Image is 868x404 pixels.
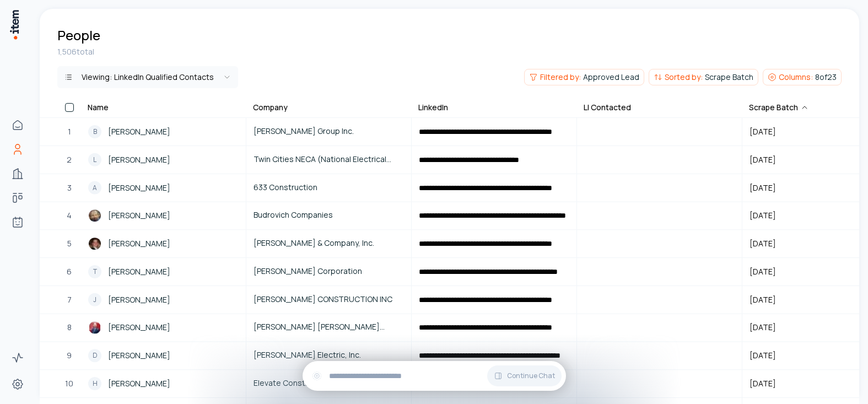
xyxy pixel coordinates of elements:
[7,163,29,185] a: Companies
[88,153,101,166] div: L
[108,154,170,166] span: [PERSON_NAME]
[254,125,404,137] span: [PERSON_NAME] Group Inc.
[67,238,72,250] span: 5
[82,147,245,173] a: L[PERSON_NAME]
[67,321,72,333] span: 8
[108,294,170,306] span: [PERSON_NAME]
[67,182,72,194] span: 3
[67,154,72,166] span: 2
[108,378,170,390] span: [PERSON_NAME]
[649,69,758,85] button: Sorted by:Scrape Batch
[57,46,842,57] div: 1,506 total
[7,114,29,136] a: Home
[108,349,170,362] span: [PERSON_NAME]
[68,126,71,138] span: 1
[487,365,562,386] button: Continue Chat
[254,209,404,221] span: Budrovich Companies
[88,181,101,195] div: A
[763,69,842,85] button: Columns:8of23
[88,102,109,113] div: Name
[254,181,404,193] span: 633 Construction
[82,118,245,145] a: B[PERSON_NAME]
[247,147,411,173] a: Twin Cities NECA (National Electrical Contractors Association)
[108,209,170,222] span: [PERSON_NAME]
[88,265,101,278] div: T
[253,102,288,113] div: Company
[247,202,411,229] a: Budrovich Companies
[247,118,411,145] a: [PERSON_NAME] Group Inc.
[82,230,245,257] a: Ryan Terry[PERSON_NAME]
[67,266,72,278] span: 6
[88,237,101,250] img: Ryan Terry
[82,258,245,285] a: T[PERSON_NAME]
[7,187,29,209] a: Deals
[88,377,101,390] div: H
[9,9,20,40] img: Item Brain Logo
[7,211,29,233] a: Agents
[247,314,411,341] a: [PERSON_NAME] [PERSON_NAME] Electric, LLC
[254,153,404,165] span: Twin Cities NECA (National Electrical Contractors Association)
[88,125,101,138] div: B
[815,72,837,83] span: 8 of 23
[7,138,29,160] a: People
[540,72,581,83] span: Filtered by:
[108,321,170,333] span: [PERSON_NAME]
[779,72,813,83] span: Columns:
[82,370,245,397] a: H[PERSON_NAME]
[254,237,404,249] span: [PERSON_NAME] & Company, Inc.
[108,182,170,194] span: [PERSON_NAME]
[57,26,100,44] h1: People
[418,102,448,113] div: LinkedIn
[583,72,639,83] span: Approved Lead
[82,202,245,229] a: Jeff Budrovich[PERSON_NAME]
[247,370,411,397] a: Elevate Construction, LLC
[88,321,101,334] img: Cody Hewitt
[254,265,404,277] span: [PERSON_NAME] Corporation
[247,175,411,201] a: 633 Construction
[247,342,411,369] a: [PERSON_NAME] Electric, Inc.
[254,377,404,389] span: Elevate Construction, LLC
[88,349,101,362] div: D
[65,378,73,390] span: 10
[82,314,245,341] a: Cody Hewitt[PERSON_NAME]
[247,230,411,257] a: [PERSON_NAME] & Company, Inc.
[108,126,170,138] span: [PERSON_NAME]
[705,72,753,83] span: Scrape Batch
[67,209,72,222] span: 4
[749,102,809,113] div: Scrape Batch
[82,342,245,369] a: D[PERSON_NAME]
[108,238,170,250] span: [PERSON_NAME]
[88,293,101,306] div: J
[254,321,404,333] span: [PERSON_NAME] [PERSON_NAME] Electric, LLC
[82,72,214,83] div: Viewing:
[82,287,245,313] a: J[PERSON_NAME]
[67,294,72,306] span: 7
[7,347,29,369] a: Activity
[247,287,411,313] a: [PERSON_NAME] CONSTRUCTION INC
[82,175,245,201] a: A[PERSON_NAME]
[254,293,404,305] span: [PERSON_NAME] CONSTRUCTION INC
[584,102,631,113] div: LI Contacted
[507,371,555,380] span: Continue Chat
[665,72,703,83] span: Sorted by:
[7,373,29,395] a: Settings
[67,349,72,362] span: 9
[108,266,170,278] span: [PERSON_NAME]
[524,69,644,85] button: Filtered by:Approved Lead
[88,209,101,222] img: Jeff Budrovich
[254,349,404,361] span: [PERSON_NAME] Electric, Inc.
[247,258,411,285] a: [PERSON_NAME] Corporation
[303,361,566,391] div: Continue Chat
